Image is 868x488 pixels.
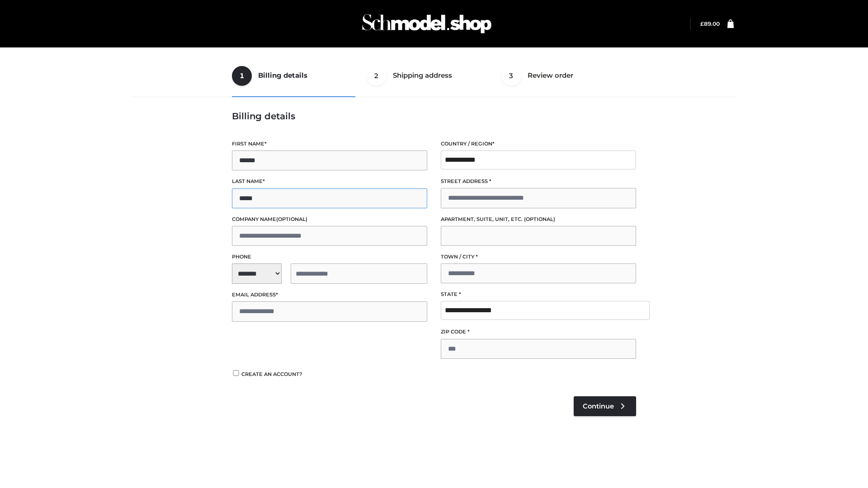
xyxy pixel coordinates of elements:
label: Country / Region [441,140,636,148]
input: Create an account? [232,370,240,376]
label: ZIP Code [441,328,636,336]
h3: Billing details [232,111,636,122]
label: Email address [232,291,427,299]
span: (optional) [276,216,307,222]
bdi: 89.00 [700,20,720,27]
a: Continue [574,396,636,416]
a: £89.00 [700,20,720,27]
label: Town / City [441,253,636,261]
span: Create an account? [241,371,302,377]
label: State [441,290,636,299]
label: Company name [232,215,427,224]
label: Street address [441,177,636,186]
label: Last name [232,177,427,186]
span: Continue [583,402,614,410]
label: First name [232,140,427,148]
img: Schmodel Admin 964 [359,6,495,42]
label: Phone [232,253,427,261]
span: £ [700,20,704,27]
label: Apartment, suite, unit, etc. [441,215,636,224]
span: (optional) [524,216,555,222]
